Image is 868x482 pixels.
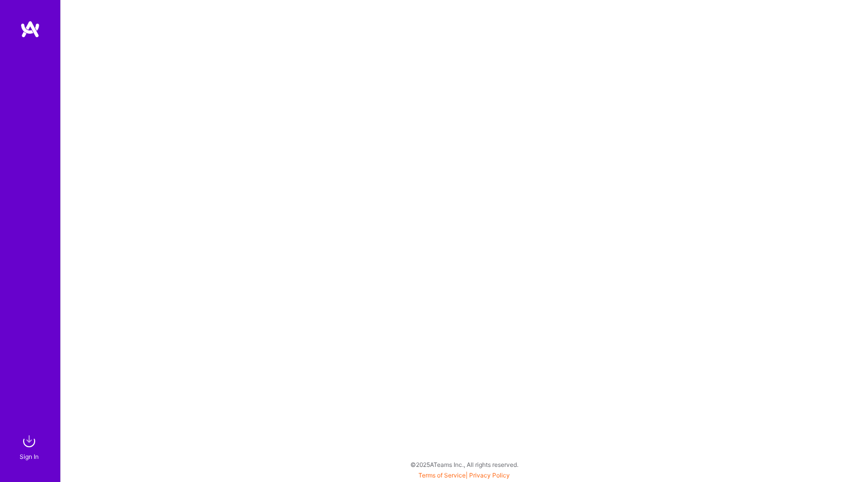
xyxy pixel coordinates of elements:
div: © 2025 ATeams Inc., All rights reserved. [60,452,868,477]
a: Privacy Policy [469,471,510,479]
div: Sign In [20,451,39,462]
a: sign inSign In [21,431,39,462]
a: Terms of Service [418,471,466,479]
img: logo [20,20,40,38]
span: | [418,471,510,479]
img: sign in [19,431,39,451]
